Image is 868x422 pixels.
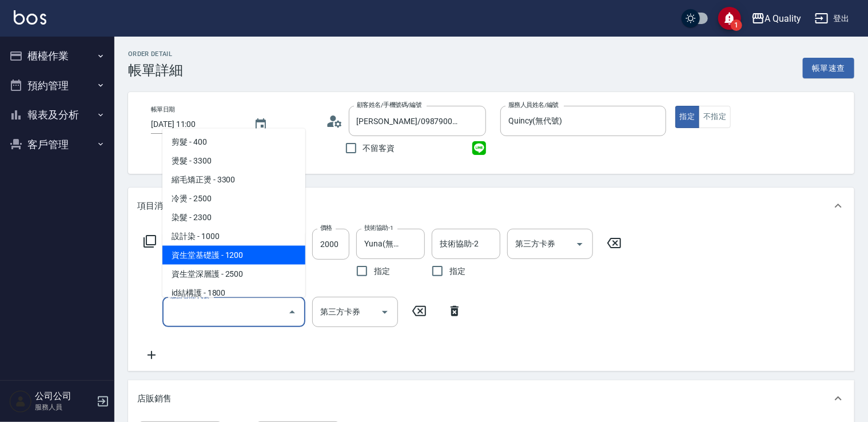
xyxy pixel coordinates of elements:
div: 店販銷售 [128,380,854,417]
img: line_icon [472,141,486,155]
span: 不留客資 [363,142,395,154]
button: 預約管理 [5,71,110,101]
button: 指定 [675,106,700,128]
input: YYYY/MM/DD hh:mm [151,115,242,134]
div: 項目消費 [128,188,854,224]
label: 價格 [320,224,332,232]
span: id結構護 - 1800 [162,283,305,302]
img: Person [9,390,32,413]
span: 資生堂深層護 - 2500 [162,264,305,283]
span: 1 [731,19,742,31]
span: 指定 [374,265,390,277]
label: 技術協助-1 [364,224,393,232]
span: 剪髮 - 400 [162,132,305,151]
h3: 帳單詳細 [128,62,183,78]
button: save [718,7,741,30]
span: 燙髮 - 3300 [162,151,305,170]
button: 櫃檯作業 [5,41,110,71]
span: 指定 [449,265,465,277]
button: 不指定 [699,106,731,128]
button: Choose date, selected date is 2025-09-26 [247,111,274,138]
span: 資生堂基礎護 - 1200 [162,245,305,264]
button: 報表及分析 [5,100,110,130]
button: A Quality [747,7,806,30]
span: 染髮 - 2300 [162,208,305,226]
div: 項目消費 [128,224,854,371]
span: 設計染 - 1000 [162,226,305,245]
label: 顧客姓名/手機號碼/編號 [357,101,422,109]
button: 帳單速查 [803,58,854,79]
span: 縮毛矯正燙 - 3300 [162,170,305,189]
button: 客戶管理 [5,130,110,160]
button: 登出 [810,8,854,29]
span: 冷燙 - 2500 [162,189,305,208]
p: 店販銷售 [137,393,172,405]
h5: 公司公司 [35,391,93,402]
label: 帳單日期 [151,105,175,114]
h2: Order detail [128,50,183,58]
p: 服務人員 [35,402,93,412]
img: Logo [14,10,46,25]
div: A Quality [765,11,802,26]
button: Open [571,235,589,253]
label: 服務人員姓名/編號 [508,101,559,109]
p: 項目消費 [137,200,172,212]
button: Close [283,303,301,321]
button: Open [376,303,394,321]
